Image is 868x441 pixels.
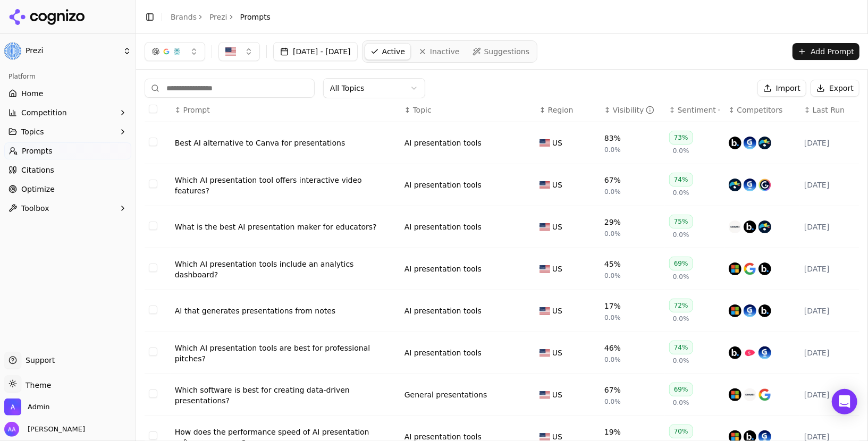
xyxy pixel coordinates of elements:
[4,398,49,415] button: Open organization switcher
[175,138,396,148] a: Best AI alternative to Canva for presentations
[804,306,855,316] div: [DATE]
[21,165,54,175] span: Citations
[540,223,550,231] img: US flag
[669,299,693,312] div: 72%
[540,105,596,115] div: ↕Region
[729,179,741,191] img: visme
[404,389,487,400] div: General presentations
[604,217,621,227] div: 29%
[604,385,621,395] div: 67%
[404,138,482,148] a: AI presentation tools
[4,422,85,437] button: Open user button
[209,12,227,22] a: Prezi
[759,137,771,149] img: visme
[21,203,49,214] span: Toolbox
[540,349,550,357] img: US flag
[26,46,119,56] span: Prezi
[4,181,131,198] a: Optimize
[793,43,859,60] button: Add Prompt
[744,262,756,275] img: google
[149,431,157,440] button: Select row 8
[669,131,693,145] div: 73%
[604,313,621,322] span: 0.0%
[21,184,55,194] span: Optimize
[175,385,396,406] a: Which software is best for creating data-driven presentations?
[669,383,693,396] div: 69%
[4,43,21,60] img: Prezi
[552,138,562,148] span: US
[673,273,689,281] span: 0.0%
[4,142,131,159] a: Prompts
[832,389,857,414] div: Open Intercom Messenger
[540,181,550,189] img: US flag
[678,105,720,115] div: Sentiment
[4,123,131,140] button: Topics
[604,133,621,143] div: 83%
[724,98,800,122] th: Competitors
[673,357,689,365] span: 0.0%
[552,306,562,316] span: US
[404,180,482,190] div: AI presentation tools
[673,189,689,197] span: 0.0%
[21,107,67,118] span: Competition
[171,12,271,22] nav: breadcrumb
[552,347,562,358] span: US
[744,304,756,317] img: gamma
[21,355,55,366] span: Support
[149,347,157,356] button: Select row 6
[149,222,157,230] button: Select row 3
[804,264,855,274] div: [DATE]
[759,346,771,359] img: gamma
[813,105,845,115] span: Last Run
[21,381,51,389] span: Theme
[149,138,157,146] button: Select row 1
[604,230,621,238] span: 0.0%
[804,138,855,148] div: [DATE]
[759,388,771,401] img: google
[404,264,482,274] div: AI presentation tools
[604,343,621,353] div: 46%
[729,346,741,359] img: beautiful.ai
[404,105,531,115] div: ↕Topic
[729,220,741,233] img: canva
[22,146,53,156] span: Prompts
[149,389,157,398] button: Select row 7
[175,105,396,115] div: ↕Prompt
[404,306,482,316] a: AI presentation tools
[600,98,665,122] th: brandMentionRate
[540,433,550,441] img: US flag
[673,231,689,239] span: 0.0%
[175,222,396,232] a: What is the best AI presentation maker for educators?
[757,80,806,97] button: Import
[540,391,550,399] img: US flag
[149,105,157,113] button: Select all rows
[149,264,157,272] button: Select row 4
[759,262,771,275] img: beautiful.ai
[171,13,197,21] a: Brands
[804,222,855,232] div: [DATE]
[175,343,396,364] a: Which AI presentation tools are best for professional pitches?
[404,222,482,232] a: AI presentation tools
[665,98,724,122] th: sentiment
[669,105,720,115] div: ↕Sentiment
[552,180,562,190] span: US
[811,80,859,97] button: Export
[744,220,756,233] img: beautiful.ai
[804,180,855,190] div: [DATE]
[4,162,131,179] a: Citations
[744,346,756,359] img: slidebean
[4,422,19,437] img: Alp Aysan
[171,98,400,122] th: Prompt
[400,98,535,122] th: Topic
[225,46,236,57] img: US
[804,389,855,400] div: [DATE]
[804,347,855,358] div: [DATE]
[404,347,482,358] a: AI presentation tools
[175,306,396,316] div: AI that generates presentations from notes
[535,98,600,122] th: Region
